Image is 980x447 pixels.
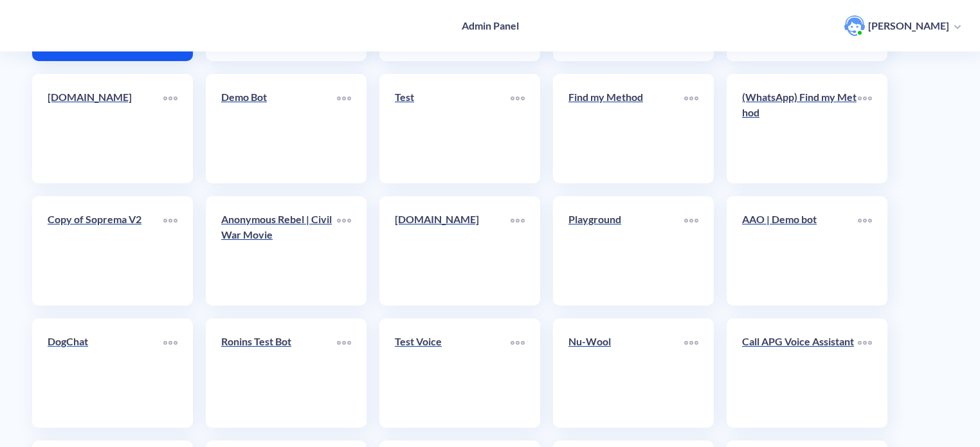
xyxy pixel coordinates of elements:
p: Playground [568,212,684,227]
a: Nu-Wool [568,334,684,412]
p: Copy of Soprema V2 [48,212,163,227]
p: Find my Method [568,89,684,105]
p: Demo Bot [221,89,337,105]
p: Call APG Voice Assistant [742,334,858,349]
a: (WhatsApp) Find my Method [742,89,858,168]
a: Test [395,89,511,168]
a: DogChat [48,334,163,412]
p: [DOMAIN_NAME] [395,212,511,227]
p: [PERSON_NAME] [868,19,949,33]
p: Nu-Wool [568,334,684,349]
a: Copy of Soprema V2 [48,212,163,290]
a: AAO | Demo bot [742,212,858,290]
img: user photo [844,15,865,36]
button: user photo[PERSON_NAME] [838,14,967,37]
a: Call APG Voice Assistant [742,334,858,412]
p: AAO | Demo bot [742,212,858,227]
a: Test Voice [395,334,511,412]
h4: Admin Panel [462,19,519,32]
a: Playground [568,212,684,290]
a: Demo Bot [221,89,337,168]
p: Ronins Test Bot [221,334,337,349]
a: Ronins Test Bot [221,334,337,412]
p: Anonymous Rebel | Civil War Movie [221,212,337,242]
p: DogChat [48,334,163,349]
p: Test Voice [395,334,511,349]
p: [DOMAIN_NAME] [48,89,163,105]
a: [DOMAIN_NAME] [395,212,511,290]
p: (WhatsApp) Find my Method [742,89,858,120]
a: [DOMAIN_NAME] [48,89,163,168]
p: Test [395,89,511,105]
a: Anonymous Rebel | Civil War Movie [221,212,337,290]
a: Find my Method [568,89,684,168]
